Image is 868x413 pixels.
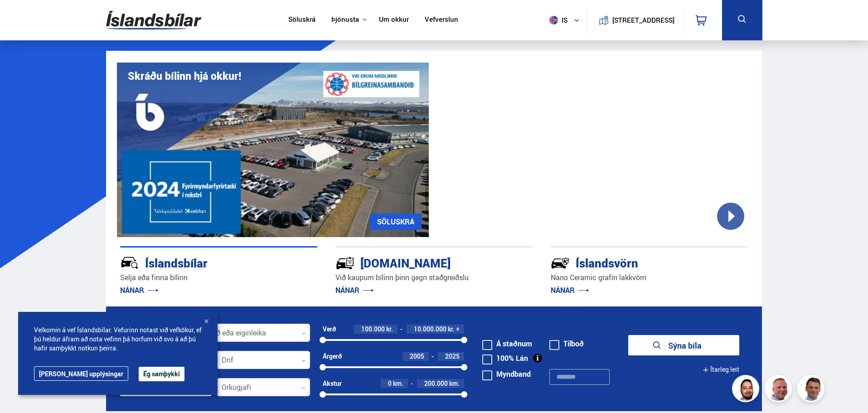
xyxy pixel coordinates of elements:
h1: Skráðu bílinn hjá okkur! [128,70,241,82]
label: Tilboð [549,340,584,347]
a: [STREET_ADDRESS] [592,7,679,33]
img: JRvxyua_JYH6wB4c.svg [120,253,139,272]
span: 2025 [445,352,460,360]
p: Nano Ceramic grafín lakkvörn [551,272,748,283]
span: 100.000 [361,325,385,333]
img: tr5P-W3DuiFaO7aO.svg [335,253,354,272]
p: Við kaupum bílinn þinn gegn staðgreiðslu [335,272,533,283]
span: is [546,16,568,24]
span: + [456,326,460,333]
span: kr. [386,326,393,333]
img: eKx6w-_Home_640_.png [117,63,429,237]
div: Verð [323,326,336,333]
div: Íslandsvörn [551,254,716,270]
img: svg+xml;base64,PHN2ZyB4bWxucz0iaHR0cDovL3d3dy53My5vcmcvMjAwMC9zdmciIHdpZHRoPSI1MTIiIGhlaWdodD0iNT... [549,16,558,24]
div: Árgerð [323,353,342,360]
a: Um okkur [379,15,409,25]
div: [DOMAIN_NAME] [335,254,500,270]
span: 2005 [410,352,424,360]
a: Vefverslun [425,15,458,25]
span: kr. [448,326,455,333]
a: SÖLUSKRÁ [370,214,422,230]
label: Á staðnum [482,340,532,347]
span: 0 [388,379,392,388]
img: -Svtn6bYgwAsiwNX.svg [551,253,570,272]
button: Opna LiveChat spjallviðmót [7,4,34,31]
span: 200.000 [424,379,448,388]
span: 10.000.000 [414,325,446,333]
button: Sýna bíla [628,335,739,355]
button: Þjónusta [331,15,359,24]
span: km. [393,380,403,387]
button: Ég samþykki [139,367,184,381]
a: [PERSON_NAME] upplýsingar [34,366,128,381]
span: km. [449,380,460,387]
img: nhp88E3Fdnt1Opn2.png [733,376,761,403]
button: [STREET_ADDRESS] [616,16,671,24]
img: G0Ugv5HjCgRt.svg [106,5,201,35]
label: Myndband [482,370,531,378]
button: is [546,7,587,34]
a: NÁNAR [551,285,589,295]
div: Akstur [323,380,342,387]
a: NÁNAR [120,285,159,295]
a: Söluskrá [288,15,315,25]
span: Velkomin á vef Íslandsbílar. Vefurinn notast við vefkökur, ef þú heldur áfram að nota vefinn þá h... [34,326,202,353]
button: Ítarleg leit [703,360,739,380]
label: 100% Lán [482,355,528,362]
img: FbJEzSuNWCJXmdc-.webp [799,376,826,403]
img: siFngHWaQ9KaOqBr.png [766,376,793,403]
a: NÁNAR [335,285,374,295]
div: Íslandsbílar [120,254,285,270]
p: Selja eða finna bílinn [120,272,317,283]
